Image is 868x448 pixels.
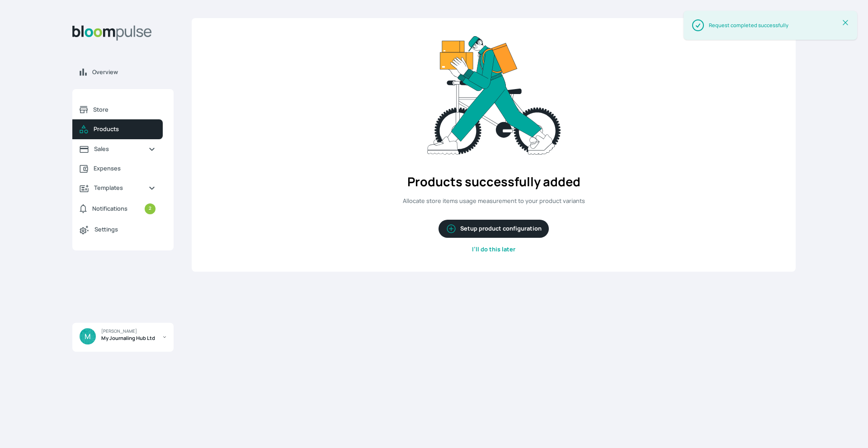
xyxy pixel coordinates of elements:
span: Settings [94,225,156,234]
a: Products [72,119,163,139]
span: M [85,331,91,342]
div: Request completed successfully [709,22,788,29]
a: Templates [72,178,163,198]
a: Expenses [72,159,163,178]
span: [PERSON_NAME] [101,328,137,335]
span: Notifications [92,204,127,213]
span: Templates [94,184,141,192]
h2: Products successfully added [407,155,580,197]
img: deliver.svg [427,36,561,155]
a: I’ll do this later [472,245,515,254]
aside: Sidebar [72,18,174,437]
span: Products [94,125,156,133]
a: Notifications2 [72,198,163,220]
button: Setup product configuration [439,220,549,238]
span: Store [93,105,156,114]
a: Settings [72,220,163,240]
span: Expenses [94,164,156,173]
a: Sales [72,139,163,159]
img: Bloom Logo [72,25,152,41]
p: Allocate store items usage measurement to your product variants [396,197,592,205]
span: My Journaling Hub Ltd [101,335,155,342]
a: Overview [72,62,174,82]
small: 2 [145,203,156,214]
a: Store [72,100,163,119]
span: Overview [92,68,166,76]
span: Sales [94,145,141,153]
